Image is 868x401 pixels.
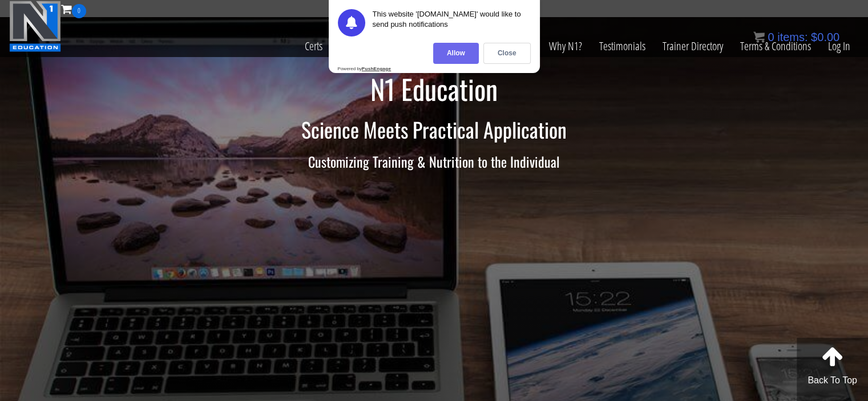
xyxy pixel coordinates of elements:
[811,31,839,43] bdi: 0.00
[373,9,531,37] div: This website '[DOMAIN_NAME]' would like to send push notifications
[100,154,768,169] h3: Customizing Training & Nutrition to the Individual
[777,31,808,43] span: items:
[654,18,732,74] a: Trainer Directory
[433,43,479,64] div: Allow
[768,31,774,43] span: 0
[362,66,391,71] strong: PushEngage
[9,1,61,52] img: n1-education
[100,118,768,141] h2: Science Meets Practical Application
[100,74,768,104] h1: N1 Education
[296,18,331,74] a: Certs
[591,18,654,74] a: Testimonials
[540,18,591,74] a: Why N1?
[753,31,839,43] a: 0 items: $0.00
[753,31,765,43] img: icon11.png
[483,43,531,64] div: Close
[819,18,859,74] a: Log In
[811,31,817,43] span: $
[732,18,819,74] a: Terms & Conditions
[61,1,86,17] a: 0
[72,4,86,18] span: 0
[338,66,391,71] div: Powered by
